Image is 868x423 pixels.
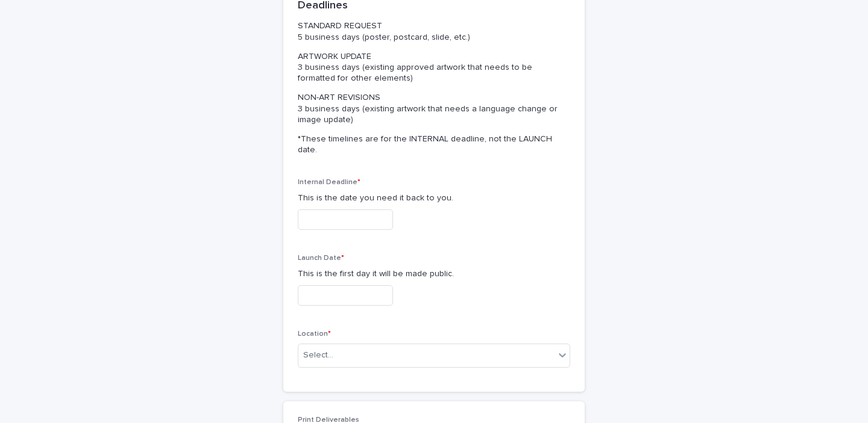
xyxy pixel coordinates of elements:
[298,134,565,155] p: *These timelines are for the INTERNAL deadline, not the LAUNCH date.
[298,268,570,280] p: This is the first day it will be made public.
[298,179,360,186] span: Internal Deadline
[298,20,565,42] p: STANDARD REQUEST 5 business days (poster, postcard, slide, etc.)
[298,330,331,338] span: Location
[298,51,565,84] p: ARTWORK UPDATE 3 business days (existing approved artwork that needs to be formatted for other el...
[303,349,333,362] div: Select...
[298,255,344,262] span: Launch Date
[298,192,570,205] p: This is the date you need it back to you.
[298,92,565,125] p: NON-ART REVISIONS 3 business days (existing artwork that needs a language change or image update)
